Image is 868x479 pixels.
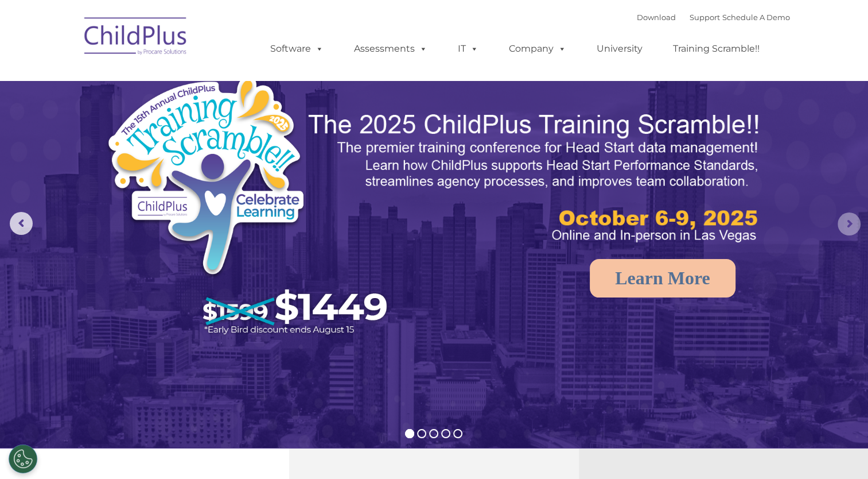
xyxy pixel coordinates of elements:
[637,13,676,22] a: Download
[79,9,193,67] img: ChildPlus by Procare Solutions
[722,13,790,22] a: Schedule A Demo
[637,13,790,22] font: |
[446,37,490,60] a: IT
[585,37,654,60] a: University
[159,76,194,84] span: Last name
[690,13,720,22] a: Support
[159,123,208,132] span: Phone number
[497,37,578,60] a: Company
[342,37,439,60] a: Assessments
[661,37,771,60] a: Training Scramble!!
[590,259,735,298] a: Learn More
[259,37,335,60] a: Software
[9,445,37,473] button: Cookies Settings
